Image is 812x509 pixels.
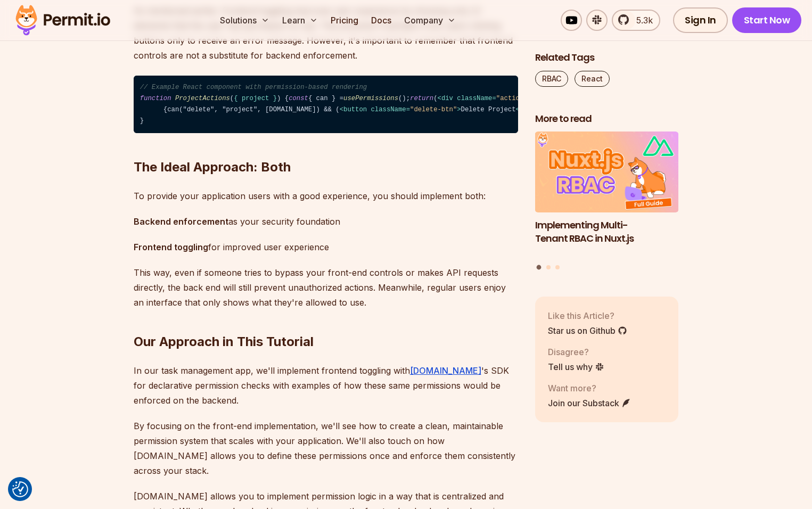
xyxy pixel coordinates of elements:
[516,106,551,113] span: </ >
[134,418,518,478] p: By focusing on the front-end implementation, we'll see how to create a clean, maintainable permis...
[537,265,542,270] button: Go to slide 1
[548,397,631,409] a: Join our Substack
[367,10,396,31] a: Docs
[410,106,457,113] span: "delete-btn"
[441,95,453,102] span: div
[548,360,604,373] a: Tell us why
[134,76,518,134] code: ( ) { { can } = (); ( ); }
[535,132,679,272] div: Posts
[371,106,406,113] span: className
[134,242,208,252] strong: Frontend toggling
[535,71,568,87] a: RBAC
[535,51,679,64] h2: Related Tags
[343,106,367,113] span: button
[732,7,802,33] a: Start Now
[546,265,551,269] button: Go to slide 2
[410,95,433,102] span: return
[12,481,28,497] img: Revisit consent button
[12,481,28,497] button: Consent Preferences
[548,309,627,322] p: Like this Article?
[216,10,274,31] button: Solutions
[278,10,322,31] button: Learn
[535,132,679,259] a: Implementing Multi-Tenant RBAC in Nuxt.jsImplementing Multi-Tenant RBAC in Nuxt.js
[175,95,230,102] span: ProjectActions
[134,214,518,229] p: as your security foundation
[326,10,363,31] a: Pricing
[134,216,228,227] strong: Backend enforcement
[410,365,481,376] a: [DOMAIN_NAME]
[548,382,631,395] p: Want more?
[234,95,277,102] span: { project }
[140,84,367,91] span: // Example React component with permission-based rendering
[134,188,518,203] p: To provide your application users with a good experience, you should implement both:
[548,324,627,337] a: Star us on Github
[548,346,604,358] p: Disagree?
[575,71,610,87] a: React
[612,10,660,31] a: 5.3k
[289,95,308,102] span: const
[134,291,518,350] h2: Our Approach in This Tutorial
[134,116,518,176] h2: The Ideal Approach: Both
[457,95,492,102] span: className
[343,95,398,102] span: usePermissions
[630,14,653,27] span: 5.3k
[535,112,679,126] h2: More to read
[535,219,679,245] h3: Implementing Multi-Tenant RBAC in Nuxt.js
[11,2,115,38] img: Permit logo
[140,95,171,102] span: function
[535,132,679,213] img: Implementing Multi-Tenant RBAC in Nuxt.js
[438,95,536,102] span: < = >
[535,132,679,259] li: 1 of 3
[134,363,518,408] p: In our task management app, we'll implement frontend toggling with 's SDK for declarative permiss...
[400,10,460,31] button: Company
[134,240,518,254] p: for improved user experience
[340,106,461,113] span: < = >
[673,7,728,33] a: Sign In
[496,95,531,102] span: "actions"
[555,265,560,269] button: Go to slide 3
[134,265,518,310] p: This way, even if someone tries to bypass your front-end controls or makes API requests directly,...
